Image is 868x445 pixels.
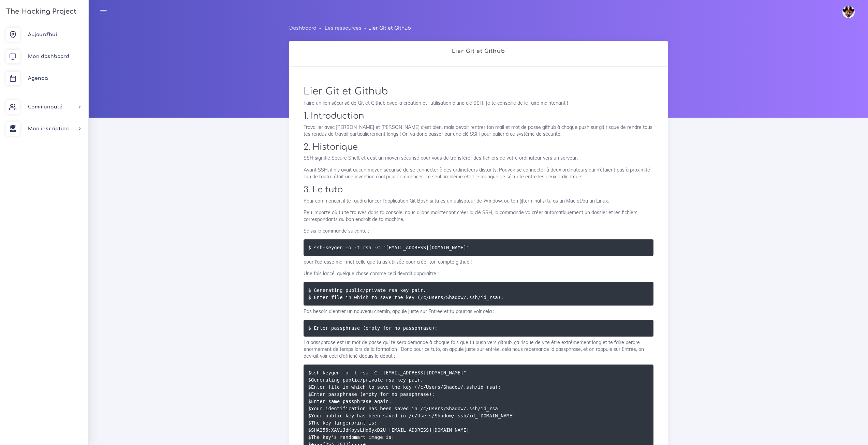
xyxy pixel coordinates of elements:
[4,8,76,15] h3: The Hacking Project
[289,26,317,31] a: Dashboard
[362,24,411,32] li: Lier Git et Github
[304,154,653,161] p: SSH signifie Secure Shell, et c’est un moyen sécurisé pour vous de transférer des fichiers de vot...
[308,244,471,251] code: $ ssh-keygen -o -t rsa -C "[EMAIL_ADDRESS][DOMAIN_NAME]"
[325,26,362,31] a: Les ressources
[28,76,48,81] span: Agenda
[304,166,653,180] p: Avant SSH, il n’y avait aucun moyen sécurisé de se connecter à des ordinateurs distants. Pouvoir ...
[304,197,653,204] p: Pour commencer, il te faudra lancer l'application Git Bash si tu es un utilisateur de Window, ou ...
[28,104,62,109] span: Communauté
[304,308,653,315] p: Pas besoin d'entrer un nouveau chemin, appuie juste sur Entrée et tu pourras voir cela :
[304,100,653,106] p: Faire un lien sécurisé de Git et Github avec la création et l'utilisation d'une clé SSH. Je te co...
[304,111,653,121] h2: 1. Introduction
[28,32,57,37] span: Aujourd'hui
[304,270,653,277] p: Une fois lancé, quelque chose comme ceci devrait apparaitre :
[308,324,440,332] code: $ Enter passphrase (empty for no passphrase):
[304,209,653,223] p: Peu importe où tu te trouves dans ta console, nous allons maintenant créer la clé SSH, la command...
[304,142,653,152] h2: 2. Historique
[308,286,506,301] code: $ Generating public/private rsa key pair. $ Enter file in which to save the key (/c/Users/Shadow/...
[296,48,661,55] h2: Lier Git et Github
[304,339,653,360] p: La passphrase est un mot de passe qui te sera demandé à chaque fois que tu push vers github, ça r...
[304,86,653,98] h1: Lier Git et Github
[304,124,653,138] p: Travailler avec [PERSON_NAME] et [PERSON_NAME] c'est bien, mais devoir rentrer ton mail et mot de...
[304,258,653,265] p: pour l'adresse mail met celle que tu as utilisée pour créer ton compte github !
[304,227,653,234] p: Saisis la commande suivante :
[842,6,855,18] img: avatar
[304,185,653,195] h2: 3. Le tuto
[28,126,69,131] span: Mon inscription
[28,54,69,59] span: Mon dashboard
